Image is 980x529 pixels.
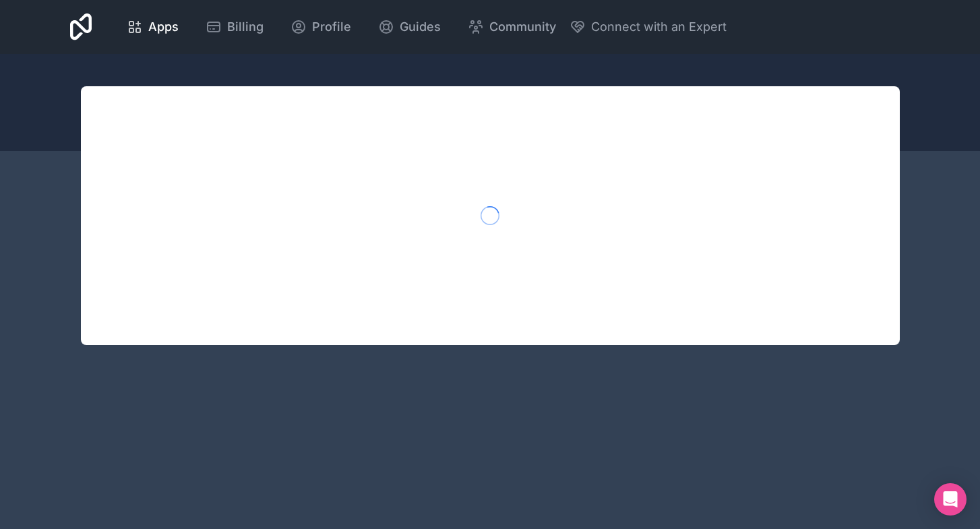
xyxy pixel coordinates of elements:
[116,12,189,42] a: Apps
[227,18,264,36] span: Billing
[934,483,967,516] div: Open Intercom Messenger
[457,12,567,42] a: Community
[312,18,351,36] span: Profile
[195,12,274,42] a: Billing
[591,18,727,36] span: Connect with an Expert
[148,18,179,36] span: Apps
[400,18,441,36] span: Guides
[367,12,452,42] a: Guides
[489,18,556,36] span: Community
[280,12,362,42] a: Profile
[570,18,727,36] button: Connect with an Expert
